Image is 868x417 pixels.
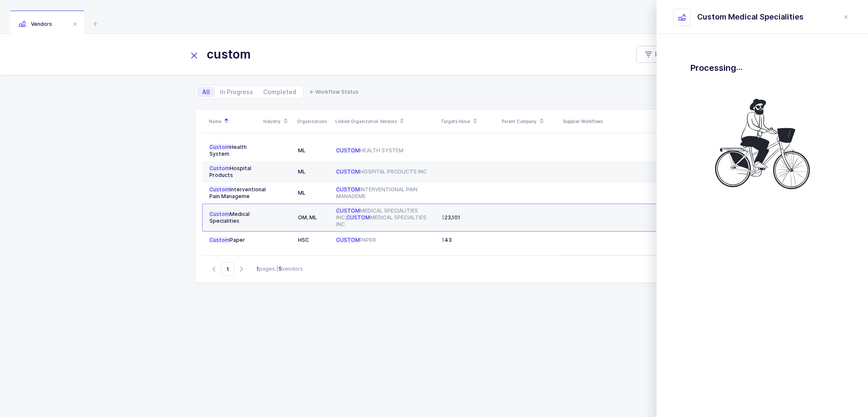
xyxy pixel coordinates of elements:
h1: Processing [690,61,834,75]
div: ML [298,168,329,175]
span: Completed [263,89,296,95]
span: Custom [209,211,230,217]
div: Linked Organization Vendors [335,114,436,129]
div: Paper [209,237,257,243]
div: Industry [263,114,292,129]
div: pages | vendors [256,265,303,273]
span: In Progress [220,89,253,95]
span: CUSTOM [336,168,360,175]
div: Medical Specialities [209,211,257,224]
span: Custom [209,186,230,193]
span: CUSTOM [336,237,360,243]
div: Parent Company [502,114,558,129]
span: 43 [442,237,452,243]
div: HSC [298,237,329,243]
div: HOSPITAL PRODUCTS INC [336,168,435,175]
div: Health System [209,144,257,157]
div: HEALTH SYSTEM [336,147,435,154]
img: biking.svg [715,88,810,200]
div: Hospital Products [209,165,257,179]
div: PAPER [336,237,435,243]
button: Filter [636,46,680,63]
div: Organizations [297,118,330,125]
span: CUSTOM [336,207,360,214]
b: 1 [256,266,259,272]
div: Supplier Workflows [563,118,659,125]
div: OM, ML [298,214,329,221]
div: ML [298,147,329,154]
b: 5 [278,266,282,272]
div: ML [298,190,329,196]
div: Targets Value [441,114,497,129]
span: CUSTOM [346,214,370,221]
span: CUSTOM [336,186,360,193]
span: CUSTOM [336,147,360,154]
span: 23,101 [442,214,460,221]
span: Custom [209,144,230,150]
div: MEDICAL SPECIALITIES INC, MEDICAL SPECIALTIES INC [336,207,435,228]
span: Go to [221,262,234,276]
input: Search for Vendors... [188,44,619,64]
span: Custom [209,165,230,171]
span: . [738,60,740,75]
div: INTERVENTIONAL PAIN MANAGEME [336,186,435,200]
span: Filter [655,50,671,59]
div: Name [209,114,258,129]
span: Vendors [19,21,52,27]
span: All [202,89,210,95]
div: Interventional Pain Manageme [209,186,257,200]
span: Custom [209,237,230,243]
span: ← Workflow Status [309,89,359,95]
